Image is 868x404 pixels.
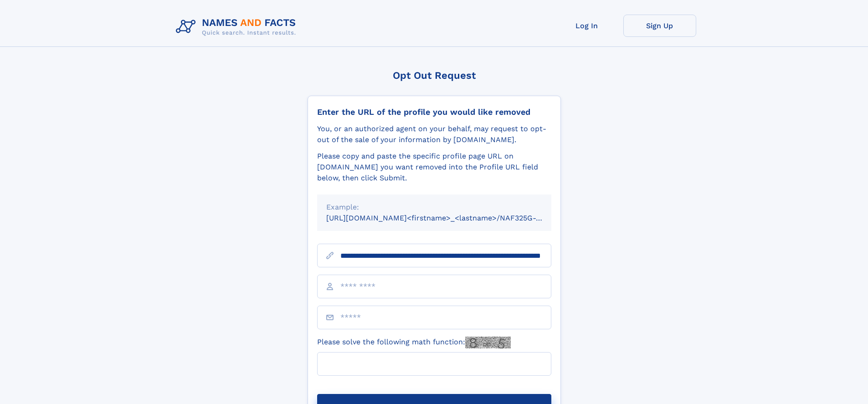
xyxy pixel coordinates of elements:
[326,214,569,222] small: [URL][DOMAIN_NAME]<firstname>_<lastname>/NAF325G-xxxxxxxx
[317,337,511,348] label: Please solve the following math function:
[550,15,623,37] a: Log In
[308,70,561,81] div: Opt Out Request
[172,15,303,39] img: Logo Names and Facts
[326,202,542,213] div: Example:
[317,151,551,184] div: Please copy and paste the specific profile page URL on [DOMAIN_NAME] you want removed into the Pr...
[317,123,551,145] div: You, or an authorized agent on your behalf, may request to opt-out of the sale of your informatio...
[623,15,696,37] a: Sign Up
[317,107,551,117] div: Enter the URL of the profile you would like removed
